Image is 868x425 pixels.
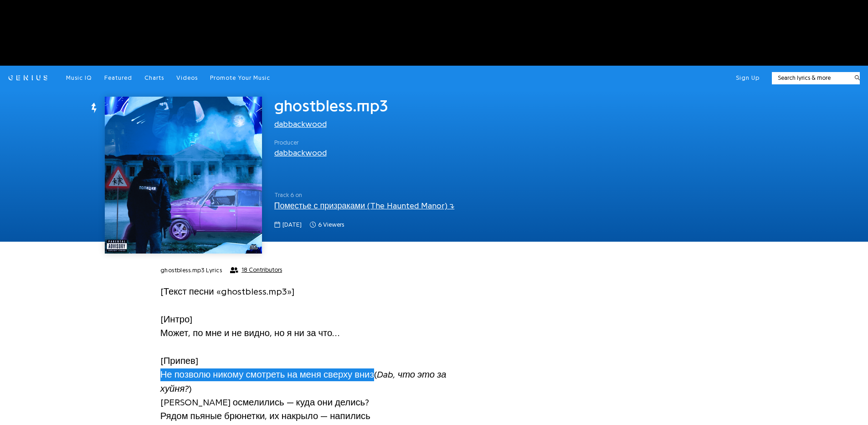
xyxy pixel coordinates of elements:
[274,191,559,200] span: Track 6 on
[160,368,374,382] a: Не позволю никому смотреть на меня сверху вниз
[274,98,388,114] span: ghostbless.mp3
[210,75,270,81] span: Promote Your Music
[176,74,198,82] a: Videos
[318,220,344,229] span: 6 viewers
[210,74,270,82] a: Promote Your Music
[66,75,92,81] span: Music IQ
[736,74,760,82] button: Sign Up
[772,73,849,83] input: Search lyrics & more
[144,75,164,81] span: Charts
[230,266,282,274] button: 18 Contributors
[160,266,222,275] h2: ghostbless.mp3 Lyrics
[144,74,164,82] a: Charts
[310,220,344,229] span: 6 viewers
[274,202,455,210] a: Поместье с призраками (The Haunted Manor)
[66,74,92,82] a: Music IQ
[160,368,374,381] span: Не позволю никому смотреть на меня сверху вниз
[105,97,262,254] img: Cover art for ghostbless.mp3 by dabbackwood
[282,220,302,229] span: [DATE]
[104,74,132,82] a: Featured
[176,75,198,81] span: Videos
[274,149,327,157] a: dabbackwood
[241,266,282,274] span: 18 Contributors
[274,120,327,128] a: dabbackwood
[274,138,327,147] span: Producer
[104,75,132,81] span: Featured
[160,370,447,393] i: Dab, что это за хуйня?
